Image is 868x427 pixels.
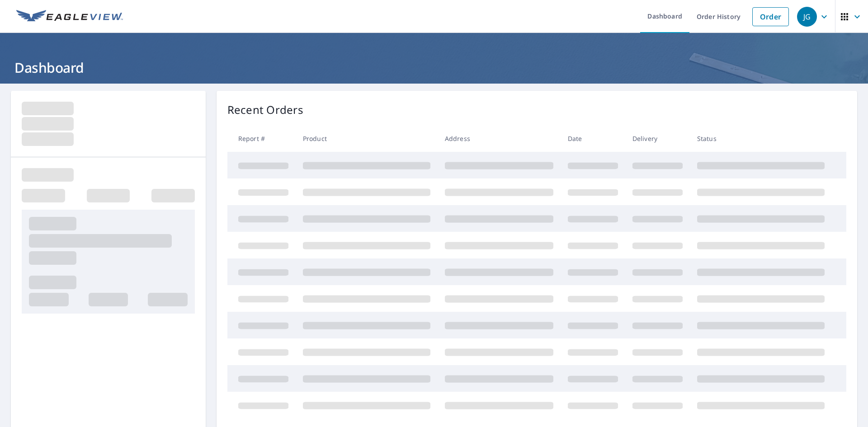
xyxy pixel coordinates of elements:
p: Recent Orders [227,102,303,118]
th: Status [690,125,832,152]
div: JG [797,7,817,27]
a: Order [752,7,789,26]
th: Delivery [625,125,690,152]
th: Product [296,125,438,152]
img: EV Logo [16,10,123,23]
th: Address [438,125,561,152]
h1: Dashboard [11,58,857,77]
th: Date [561,125,625,152]
th: Report # [227,125,296,152]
